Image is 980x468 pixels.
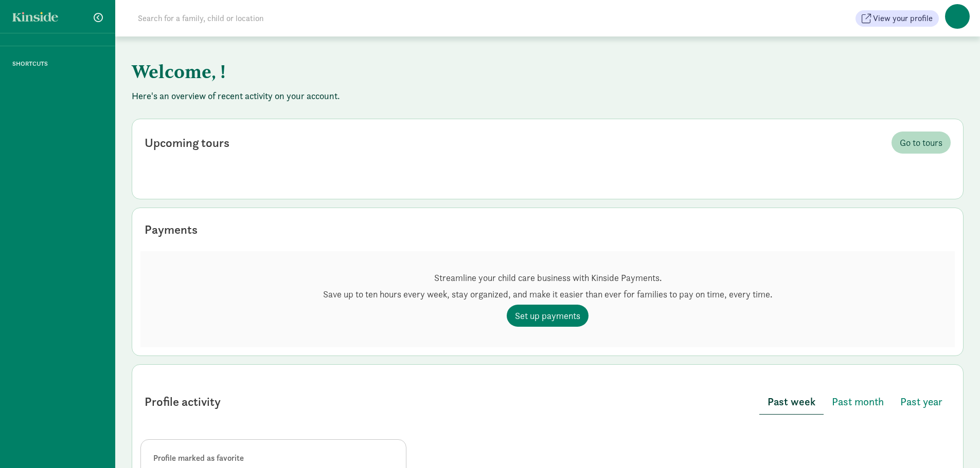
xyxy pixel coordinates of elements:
div: Profile marked as favorite [153,452,394,464]
button: Past month [824,389,892,414]
input: Search for a family, child or location [132,8,420,29]
span: Go to tours [900,136,942,149]
div: Upcoming tours [145,134,229,152]
h1: Welcome, ! [132,53,641,90]
div: Payments [145,220,198,239]
a: Go to tours [892,132,951,154]
button: Past week [759,389,824,415]
p: Save up to ten hours every week, stay organized, and make it easier than ever for families to pay... [323,288,772,301]
span: Set up payments [515,309,580,323]
div: Profile activity [145,392,221,411]
span: View your profile [873,12,933,25]
span: Past month [832,394,884,410]
a: Set up payments [507,305,589,327]
span: Past year [900,394,942,410]
button: View your profile [856,10,939,27]
span: Past week [768,394,815,410]
p: Streamline your child care business with Kinside Payments. [323,272,772,284]
button: Past year [892,389,951,414]
p: Here's an overview of recent activity on your account. [132,90,964,102]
